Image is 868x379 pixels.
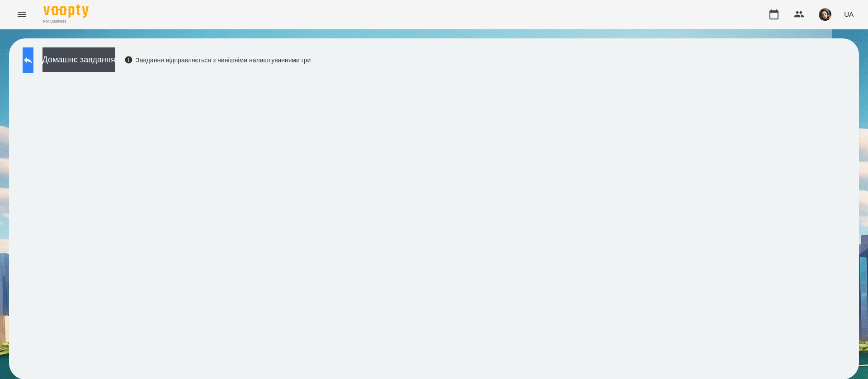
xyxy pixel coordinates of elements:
span: UA [844,9,854,19]
span: For Business [43,19,89,24]
button: Домашнє завдання [42,47,115,72]
button: UA [840,6,857,23]
img: Voopty Logo [43,5,89,18]
div: Завдання відправляється з нинішніми налаштуваннями гри [124,56,311,65]
button: Menu [11,4,33,25]
img: 415cf204168fa55e927162f296ff3726.jpg [819,8,831,21]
